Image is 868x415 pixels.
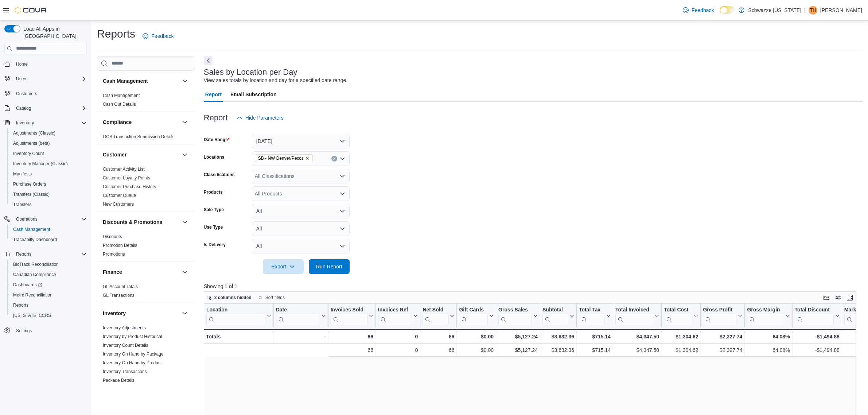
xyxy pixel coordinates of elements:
div: Total Invoiced [615,306,653,325]
p: [PERSON_NAME] [820,6,862,15]
a: Customer Queue [103,193,136,198]
label: Sale Type [204,207,224,213]
button: Invoices Sold [330,306,373,325]
div: $5,127.24 [498,332,538,341]
a: Settings [13,326,35,335]
span: Home [13,59,87,69]
span: Sort fields [265,295,285,300]
button: Reports [1,249,90,259]
a: Transfers [10,200,34,209]
a: Customer Activity List [103,167,145,172]
div: $4,347.50 [615,346,659,354]
div: $715.14 [579,346,611,354]
span: Canadian Compliance [13,272,56,278]
button: Total Discount [794,306,839,325]
h3: Compliance [103,119,132,126]
div: Discounts & Promotions [97,232,195,261]
span: GL Transactions [103,292,135,298]
button: Operations [13,215,40,224]
label: Locations [204,154,225,160]
button: Keyboard shortcuts [822,293,831,302]
a: Manifests [10,170,35,178]
div: Total Invoiced [615,306,653,313]
button: Canadian Compliance [7,269,90,280]
span: Load All Apps in [GEOGRAPHIC_DATA] [20,25,87,40]
button: Gift Cards [459,306,494,325]
span: Operations [13,215,87,224]
button: [US_STATE] CCRS [7,310,90,321]
button: All [252,204,350,218]
a: BioTrack Reconciliation [10,260,62,269]
button: All [252,239,350,253]
span: Users [16,76,27,82]
p: Schwazze [US_STATE] [748,6,801,15]
h3: Sales by Location per Day [204,68,297,77]
button: Catalog [1,103,90,113]
span: Reports [10,301,87,310]
a: Customer Loyalty Points [103,175,150,181]
div: Date [276,306,320,325]
div: 66 [423,332,454,341]
span: Inventory On Hand by Product [103,360,161,366]
span: Settings [16,328,32,334]
span: Transfers (Classic) [10,190,87,199]
a: Canadian Compliance [10,270,59,279]
div: $4,347.50 [615,332,659,341]
div: $715.14 [579,332,611,341]
input: Dark Mode [720,6,735,14]
span: Cash Out Details [103,101,136,107]
span: Inventory Count [10,149,87,158]
span: Dashboards [10,280,87,289]
div: $2,327.74 [703,346,742,354]
span: Transfers [13,202,31,207]
span: 2 columns hidden [214,295,252,300]
div: Subtotal [542,306,568,325]
span: Transfers (Classic) [13,191,50,197]
button: Run Report [309,259,350,274]
a: Cash Management [103,93,140,98]
span: Inventory Adjustments [103,325,146,331]
button: Customer [103,151,179,158]
label: Products [204,189,223,195]
span: Adjustments (Classic) [10,129,87,137]
a: Adjustments (Classic) [10,129,58,137]
span: Settings [13,326,87,335]
span: BioTrack Reconciliation [10,260,87,269]
div: 64.08% [747,346,790,354]
span: Promotions [103,251,125,257]
button: Enter fullscreen [845,293,854,302]
h3: Cash Management [103,77,148,85]
button: Gross Margin [747,306,790,325]
button: Remove SB - NW Denver/Pecos from selection in this group [305,156,310,160]
button: Sort fields [255,293,288,302]
div: Gross Profit [703,306,736,325]
a: Customer Purchase History [103,184,156,189]
button: Compliance [180,118,189,127]
button: Date [276,306,326,325]
span: Inventory On Hand by Package [103,351,164,357]
button: Subtotal [542,306,574,325]
a: Reports [10,301,31,310]
a: Package Details [103,378,135,383]
label: Is Delivery [204,242,226,248]
button: Invoices Ref [378,306,418,325]
div: Location [206,306,265,325]
div: Totals [206,332,271,341]
a: Promotions [103,252,125,257]
a: OCS Transaction Submission Details [103,134,175,139]
div: $2,327.74 [703,332,742,341]
a: Transfers (Classic) [10,190,52,199]
button: Inventory [180,309,189,318]
div: Total Discount [794,306,833,325]
div: $3,632.36 [542,332,574,341]
button: Net Sold [423,306,454,325]
span: Users [13,74,87,83]
div: -$1,494.88 [794,332,839,341]
span: Canadian Compliance [10,270,87,279]
div: Net Sold [423,306,448,325]
button: Open list of options [339,173,345,179]
span: Manifests [13,171,32,177]
a: Cash Management [10,225,53,234]
span: Reports [16,251,31,257]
